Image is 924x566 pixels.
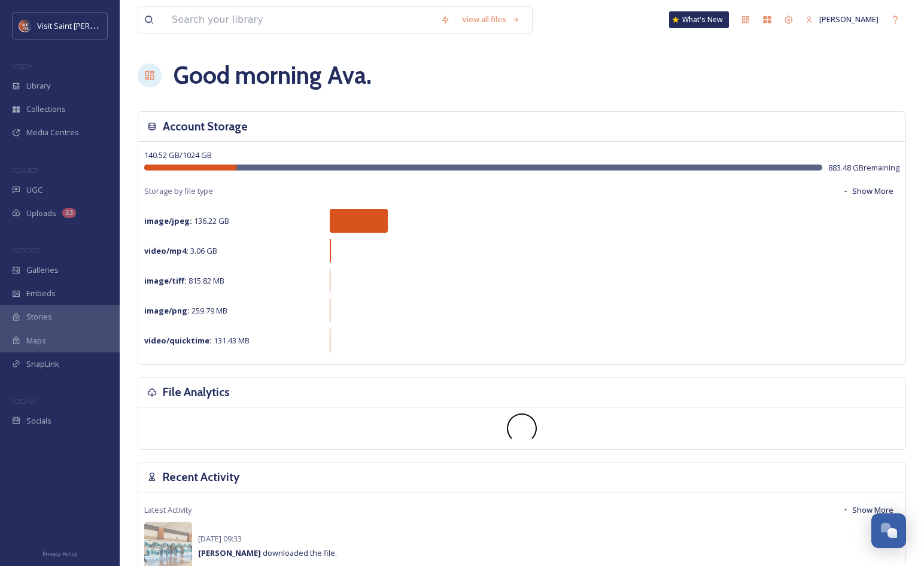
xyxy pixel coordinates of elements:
button: Show More [836,179,899,203]
span: Library [26,80,50,92]
div: 23 [62,208,76,218]
span: SOCIALS [12,397,36,406]
h1: Good morning Ava . [174,57,372,93]
strong: image/png : [144,305,190,316]
span: WIDGETS [12,246,39,255]
span: 136.22 GB [144,215,229,226]
span: Maps [26,335,46,346]
span: Media Centres [26,127,79,138]
span: UGC [26,184,42,196]
span: Galleries [26,264,59,276]
a: What's New [669,11,729,28]
h3: Account Storage [163,118,248,135]
strong: video/quicktime : [144,335,212,346]
span: COLLECT [12,166,38,175]
span: 815.82 MB [144,275,224,286]
a: View all files [456,8,526,31]
button: Open Chat [871,513,906,548]
span: Latest Activity [144,504,192,516]
span: [DATE] 09:33 [198,533,242,544]
span: Uploads [26,208,56,219]
span: [PERSON_NAME] [819,14,879,25]
strong: image/tiff : [144,275,187,286]
span: Storage by file type [144,185,213,197]
span: Privacy Policy [42,550,77,558]
span: 131.43 MB [144,335,250,346]
span: SnapLink [26,358,59,370]
button: Show More [836,498,899,522]
span: Stories [26,311,52,322]
span: MEDIA [12,62,33,71]
span: downloaded the file. [198,547,337,558]
span: Socials [26,415,51,427]
strong: [PERSON_NAME] [198,547,261,558]
input: Search your library [166,7,434,33]
strong: video/mp4 : [144,245,189,256]
span: 883.48 GB remaining [828,162,899,174]
h3: Recent Activity [163,468,239,486]
span: Embeds [26,288,56,299]
strong: image/jpeg : [144,215,192,226]
img: Visit%20Saint%20Paul%20Updated%20Profile%20Image.jpg [19,20,31,32]
span: Visit Saint [PERSON_NAME] [37,20,133,31]
h3: File Analytics [163,384,230,401]
span: 259.79 MB [144,305,227,316]
span: 140.52 GB / 1024 GB [144,150,212,160]
a: Privacy Policy [42,546,77,560]
span: 3.06 GB [144,245,217,256]
span: Collections [26,104,66,115]
a: [PERSON_NAME] [800,8,885,31]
